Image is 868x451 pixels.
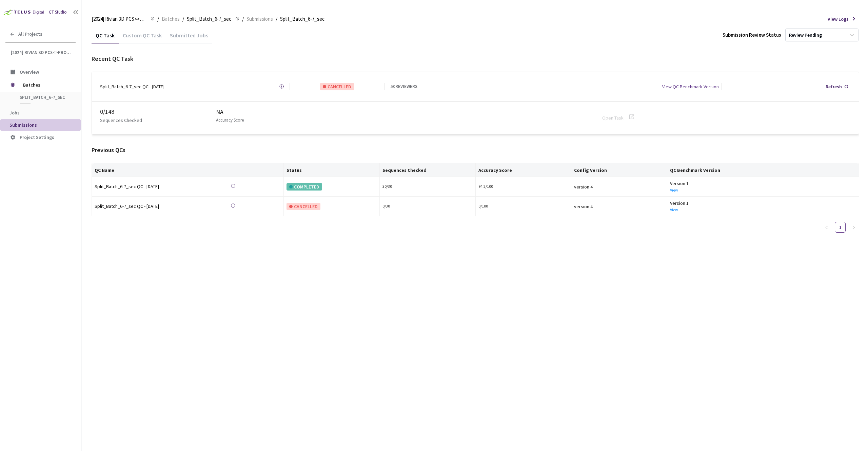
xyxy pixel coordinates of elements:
th: QC Name [92,163,284,177]
div: COMPLETED [287,183,322,191]
li: / [276,15,277,23]
div: Submitted Jobs [166,32,212,43]
a: View [670,207,678,212]
div: Split_Batch_6-7_sec QC - [DATE] [95,202,190,210]
th: Config Version [571,163,667,177]
p: Accuracy Score [216,117,244,124]
div: 50 REVIEWERS [391,83,417,90]
a: View [670,187,678,193]
a: 1 [835,222,845,232]
li: / [242,15,244,23]
button: right [848,222,859,233]
div: Refresh [826,83,842,90]
li: / [157,15,159,23]
div: 30 / 30 [382,183,473,190]
span: Split_Batch_6-7_sec [280,15,324,23]
div: View QC Benchmark Version [662,83,719,90]
span: right [852,225,856,230]
th: QC Benchmark Version [667,163,859,177]
p: Sequences Checked [100,116,142,124]
span: Overview [20,69,39,75]
li: Previous Page [821,222,832,233]
th: Accuracy Score [476,163,572,177]
span: All Projects [18,31,42,37]
div: Recent QC Task [92,54,859,64]
div: version 4 [574,183,664,191]
div: GT Studio [49,9,67,16]
div: 0 / 30 [382,203,473,210]
span: View Logs [828,15,849,23]
th: Sequences Checked [380,163,476,177]
span: Batches [23,78,70,92]
div: version 4 [574,203,664,210]
span: Jobs [9,110,20,116]
div: NA [216,107,591,117]
div: CANCELLED [287,203,320,210]
span: Project Settings [20,134,54,140]
li: Next Page [848,222,859,233]
div: 0/100 [478,203,569,210]
div: 94.2/100 [478,183,569,190]
div: Previous QCs [92,145,859,155]
div: Version 1 [670,180,856,187]
span: Submissions [9,122,37,128]
a: Open Task [602,115,624,121]
div: Review Pending [789,32,822,38]
th: Status [284,163,380,177]
span: Split_Batch_6-7_sec [187,15,231,23]
div: Version 1 [670,199,856,207]
div: Submission Review Status [723,31,781,39]
a: Submissions [245,15,274,22]
div: Split_Batch_6-7_sec QC - [DATE] [95,183,190,190]
span: [2024] Rivian 3D PCS<>Production [11,50,72,55]
span: Submissions [246,15,273,23]
span: Split_Batch_6-7_sec [20,94,70,100]
button: left [821,222,832,233]
div: 0 / 148 [100,107,205,116]
div: Split_Batch_6-7_sec QC - [DATE] [100,83,164,90]
a: Batches [160,15,181,22]
span: [2024] Rivian 3D PCS<>Production [92,15,146,23]
span: Batches [162,15,180,23]
div: Custom QC Task [119,32,166,43]
a: Split_Batch_6-7_sec QC - [DATE] [95,183,190,191]
li: / [182,15,184,23]
div: CANCELLED [320,83,354,90]
span: left [825,225,829,230]
li: 1 [835,222,846,233]
div: QC Task [92,32,119,43]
